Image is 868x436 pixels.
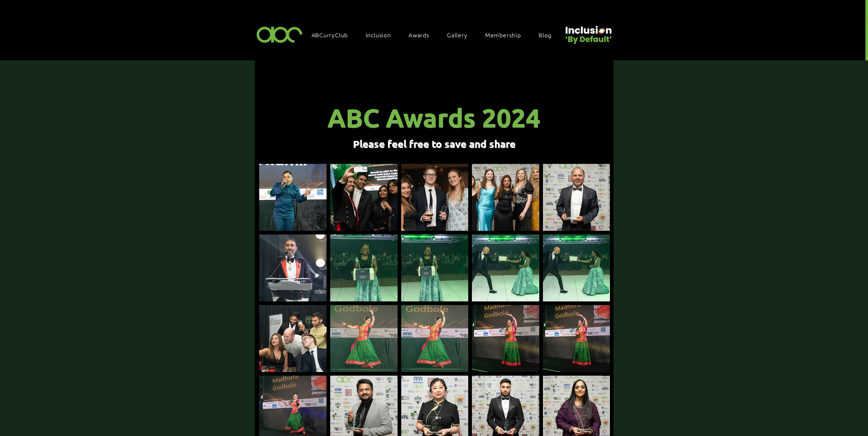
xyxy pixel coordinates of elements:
[312,31,348,39] span: ABCurryClub
[353,137,515,150] span: Please feel free to save and share
[308,27,359,42] a: ABCurryClub
[443,27,478,42] a: Gallery
[447,31,467,39] span: Gallery
[405,27,440,42] div: Awards
[563,20,613,45] img: Untitled design (22).png
[254,23,305,45] img: ABC-Logo-Blank-Background-01-01-2.png
[539,31,551,39] span: Blog
[362,27,402,42] div: Inclusion
[327,102,540,133] span: ABC Awards 2024
[485,31,521,39] span: Membership
[481,27,532,42] a: Membership
[366,31,391,39] span: Inclusion
[308,27,563,42] nav: Site
[409,31,429,39] span: Awards
[535,27,562,42] a: Blog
